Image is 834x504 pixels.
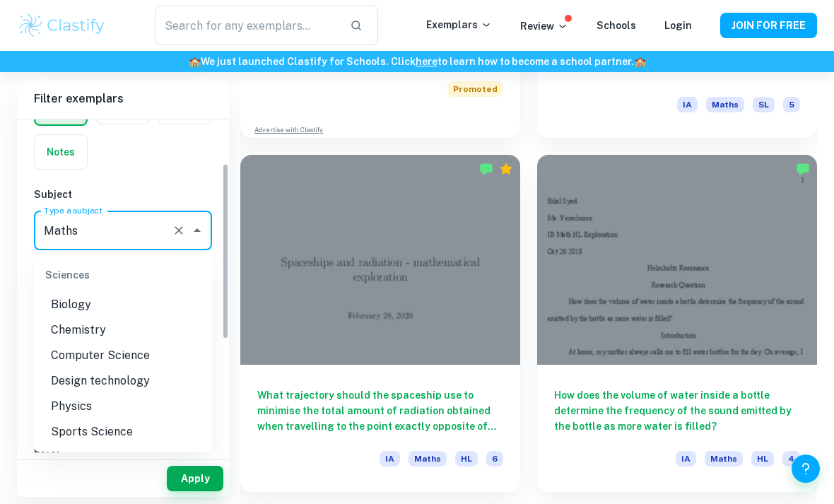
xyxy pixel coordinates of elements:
[416,56,437,67] a: here
[34,419,212,445] li: Sports Science
[520,18,568,34] p: Review
[796,162,810,176] img: Marked
[155,6,339,45] input: Search for any exemplars...
[751,451,774,467] span: HL
[17,79,229,119] h6: Filter exemplars
[34,317,212,343] li: Chemistry
[783,97,800,112] span: 5
[782,451,800,467] span: 4
[705,451,743,467] span: Maths
[34,394,212,419] li: Physics
[17,11,107,40] img: Clastify logo
[753,97,775,112] span: SL
[706,97,744,112] span: Maths
[455,451,478,467] span: HL
[240,155,520,492] a: What trajectory should the spaceship use to minimise the total amount of radiation obtained when ...
[34,445,212,479] div: Mathematics
[597,20,636,31] a: Schools
[720,13,817,38] button: JOIN FOR FREE
[187,221,207,240] button: Close
[34,258,212,292] div: Sciences
[167,466,223,491] button: Apply
[676,451,696,467] span: IA
[257,387,503,434] h6: What trajectory should the spaceship use to minimise the total amount of radiation obtained when ...
[409,451,447,467] span: Maths
[35,135,87,169] button: Notes
[254,125,323,135] a: Advertise with Clastify
[34,368,212,394] li: Design technology
[634,56,646,67] span: 🏫
[44,204,102,216] label: Type a subject
[426,17,492,33] p: Exemplars
[792,455,820,483] button: Help and Feedback
[677,97,698,112] span: IA
[537,155,817,492] a: How does the volume of water inside a bottle determine the frequency of the sound emitted by the ...
[169,221,189,240] button: Clear
[189,56,201,67] span: 🏫
[499,162,513,176] div: Premium
[447,81,503,97] span: Promoted
[380,451,400,467] span: IA
[34,343,212,368] li: Computer Science
[664,20,692,31] a: Login
[34,187,212,202] h6: Subject
[554,387,800,434] h6: How does the volume of water inside a bottle determine the frequency of the sound emitted by the ...
[486,451,503,467] span: 6
[34,292,212,317] li: Biology
[3,54,831,69] h6: We just launched Clastify for Schools. Click to learn how to become a school partner.
[479,162,493,176] img: Marked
